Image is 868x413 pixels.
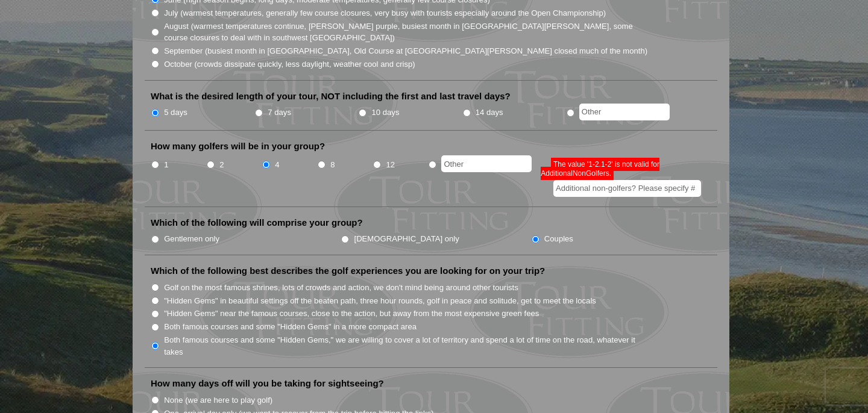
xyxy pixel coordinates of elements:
label: 4 [275,159,279,171]
label: How many golfers will be in your group? [151,140,325,152]
label: 14 days [476,107,503,119]
input: Additional non-golfers? Please specify # [553,180,701,197]
label: Golf on the most famous shrines, lots of crowds and action, we don't mind being around other tour... [164,282,518,294]
label: 7 days [268,107,291,119]
label: July (warmest temperatures, generally few course closures, very busy with tourists especially aro... [164,7,606,19]
label: August (warmest temperatures continue, [PERSON_NAME] purple, busiest month in [GEOGRAPHIC_DATA][P... [164,20,649,44]
input: Other [579,104,670,120]
label: 12 [386,159,395,171]
label: None (we are here to play golf) [164,394,272,406]
label: 10 days [372,107,400,119]
label: Which of the following will comprise your group? [151,217,363,229]
label: What is the desired length of your tour, NOT including the first and last travel days? [151,90,511,102]
label: Gentlemen only [164,233,219,245]
label: Which of the following best describes the golf experiences you are looking for on your trip? [151,265,545,277]
label: How many days off will you be taking for sightseeing? [151,377,384,390]
label: 1 [164,159,168,171]
label: October (crowds dissipate quickly, less daylight, weather cool and crisp) [164,58,415,70]
label: 8 [330,159,335,171]
label: "Hidden Gems" near the famous courses, close to the action, but away from the most expensive gree... [164,308,539,320]
label: 5 days [164,107,187,119]
span: The value '1-2,1-2' is not valid for AdditionalNonGolfers. [541,158,659,180]
label: 2 [219,159,224,171]
label: "Hidden Gems" in beautiful settings off the beaten path, three hour rounds, golf in peace and sol... [164,295,596,307]
label: Couples [544,233,573,245]
label: September (busiest month in [GEOGRAPHIC_DATA], Old Course at [GEOGRAPHIC_DATA][PERSON_NAME] close... [164,45,647,57]
label: [DEMOGRAPHIC_DATA] only [354,233,459,245]
label: Both famous courses and some "Hidden Gems," we are willing to cover a lot of territory and spend ... [164,334,649,358]
input: Other [441,155,532,172]
label: Both famous courses and some "Hidden Gems" in a more compact area [164,321,417,333]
